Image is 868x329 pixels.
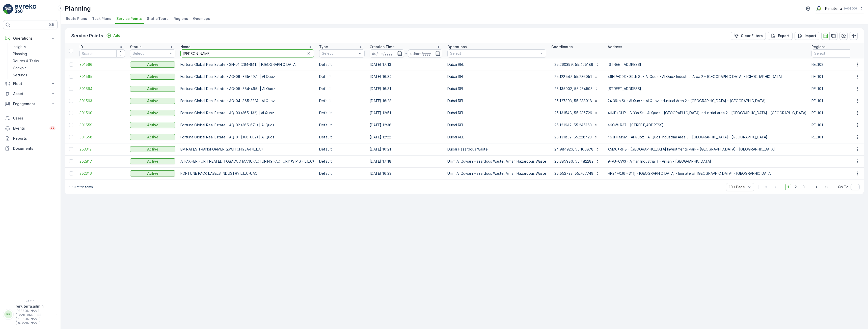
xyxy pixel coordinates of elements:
p: 9FPJ+CW3 - Ajman Industrial 1 - Ajman - [GEOGRAPHIC_DATA] [608,159,806,164]
a: Events99 [3,123,58,133]
div: Toggle Row Selected [69,87,73,91]
p: Active [147,62,158,67]
p: Select [322,51,357,56]
p: 24.984926, 55.160878 [554,147,593,152]
p: Dubai REL [447,62,546,67]
p: ( +04:00 ) [844,7,857,11]
button: 25.128547, 55.236051 [551,73,601,81]
p: Default [319,110,365,115]
p: Fortuna Global Real Estate - AQ-01 (368-602) | Al Quoz [180,135,314,140]
p: Operations [447,44,467,49]
p: REL101 [811,98,857,103]
p: REL101 [811,135,857,140]
p: Default [319,123,365,128]
p: REL101 [811,110,857,115]
p: X5M6+RH8 - [GEOGRAPHIC_DATA] Investments Park - [GEOGRAPHIC_DATA] - [GEOGRAPHIC_DATA] [608,147,806,152]
p: Fortuna Global Real Estate - AQ-05 (364-495) | Al Quoz [180,86,314,91]
p: 1-10 of 22 items [69,185,93,189]
p: [STREET_ADDRESS] [608,62,806,67]
span: Service Points [116,16,142,21]
button: Clear Filters [731,32,766,40]
div: Toggle Row Selected [69,63,73,67]
p: 25.135002, 55.234593 [554,86,592,91]
p: Routes & Tasks [13,58,39,64]
p: Default [319,74,365,79]
p: 25.127303, 55.238018 [554,98,592,103]
p: Default [319,171,365,176]
div: Toggle Row Selected [69,75,73,79]
p: [PERSON_NAME][EMAIL_ADDRESS][PERSON_NAME][DOMAIN_NAME] [16,309,53,325]
p: Default [319,62,365,67]
button: 24.984926, 55.160878 [551,145,603,153]
p: Import [805,33,816,38]
p: 46JH+M9M - Al Quoz - Al Quoz Industrial Area 3 - [GEOGRAPHIC_DATA] - [GEOGRAPHIC_DATA] [608,135,806,140]
p: Active [147,123,158,128]
button: Active [130,98,175,104]
p: Default [319,98,365,103]
div: Toggle Row Selected [69,147,73,151]
p: Fortuna Global Real Estate - AQ-02 (365-671) | Al Quoz [180,123,314,128]
p: Fortuna Global Real Estate - SN-01 (264-641) | [GEOGRAPHIC_DATA] [180,62,314,67]
p: Fortuna Global Real Estate - AQ-03 (365-132) | Al Quoz [180,110,314,115]
p: Al FAKHER FOR TREATED TOBACCO MANUFACTURING FACTORY (S P S - L.L.C) [180,159,314,164]
p: Reports [13,136,56,141]
p: Dubai REL [447,135,546,140]
p: Dubai REL [447,110,546,115]
span: 252316 [79,171,125,176]
span: Regions [174,16,188,21]
a: Routes & Tasks [11,57,58,65]
div: Toggle Row Selected [69,171,73,175]
td: [DATE] 16:23 [367,167,445,180]
span: Route Plans [66,16,87,21]
button: Active [130,158,175,164]
button: 25.131548, 55.236729 [551,109,601,117]
p: 25.131548, 55.236729 [554,110,592,115]
p: Address [608,44,622,49]
span: 301560 [79,110,125,115]
p: 46HP+C93 - 39th St - Al Quoz - Al Quoz Industrial Area 2 - [GEOGRAPHIC_DATA] - [GEOGRAPHIC_DATA] [608,74,806,79]
span: Geomaps [193,16,210,21]
p: 25.260399, 55.425186 [554,62,593,67]
button: 25.127303, 55.238018 [551,97,601,105]
button: Fleet [3,79,58,89]
td: [DATE] 12:22 [367,131,445,143]
button: Export [768,32,793,40]
button: 25.135002, 55.234593 [551,85,602,93]
p: ID [79,44,83,49]
p: Active [147,86,158,91]
p: Dubai Hazardous Waste [447,147,546,152]
p: Users [13,116,56,121]
button: Active [130,110,175,116]
p: Umm Al Quwain Hazardous Waste, Ajman Hazardous Waste [447,159,546,164]
p: Type [319,44,328,49]
span: Task Plans [92,16,111,21]
p: Active [147,110,158,115]
p: Dubai REL [447,86,546,91]
input: dd/mm/yyyy [370,49,404,57]
a: 301559 [79,123,125,128]
input: dd/mm/yyyy [408,49,443,57]
a: 301566 [79,62,125,67]
p: Select [450,51,538,56]
p: Clear Filters [741,33,763,38]
button: Active [130,146,175,152]
a: Documents [3,143,58,154]
p: Status [130,44,142,49]
p: Asset [13,91,47,96]
span: 301564 [79,86,125,91]
p: Name [180,44,191,49]
a: Reports [3,133,58,143]
p: REL102 [811,62,857,67]
button: 25.260399, 55.425186 [551,61,602,69]
span: Static Tours [147,16,169,21]
p: Active [147,171,158,176]
p: Planning [13,51,27,56]
p: Cockpit [13,66,26,71]
p: HP24+XJ6 - إ311 - [GEOGRAPHIC_DATA] - Emirate of [GEOGRAPHIC_DATA] - [GEOGRAPHIC_DATA] [608,171,806,176]
div: RR [4,310,12,318]
p: Export [778,33,790,38]
p: Default [319,86,365,91]
button: RRrenuterra.admin[PERSON_NAME][EMAIL_ADDRESS][PERSON_NAME][DOMAIN_NAME] [3,304,58,325]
